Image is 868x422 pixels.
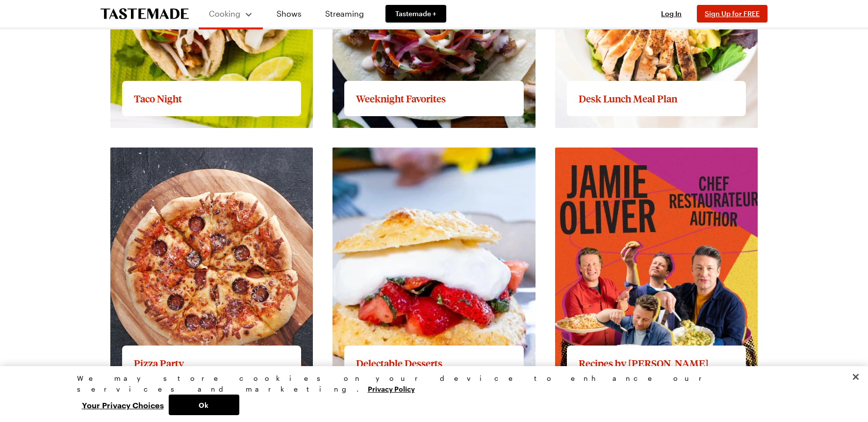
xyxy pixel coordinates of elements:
button: Ok [169,395,239,415]
div: Privacy [77,373,783,415]
span: Tastemade + [395,9,436,19]
span: Cooking [209,9,240,18]
span: Sign Up for FREE [705,9,760,18]
button: Sign Up for FREE [697,5,767,23]
button: Your Privacy Choices [77,395,169,415]
span: Log In [661,9,682,18]
button: Close [845,366,867,388]
button: Log In [652,9,691,19]
div: We may store cookies on your device to enhance our services and marketing. [77,373,783,395]
a: View full content for Delectable Desserts [332,149,483,158]
button: Cooking [208,4,253,24]
a: View full content for Recipes by Jamie Oliver [555,149,737,158]
a: View full content for Pizza Party [110,149,227,158]
a: Tastemade + [385,5,446,23]
a: To Tastemade Home Page [101,8,189,20]
a: More information about your privacy, opens in a new tab [368,384,415,393]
